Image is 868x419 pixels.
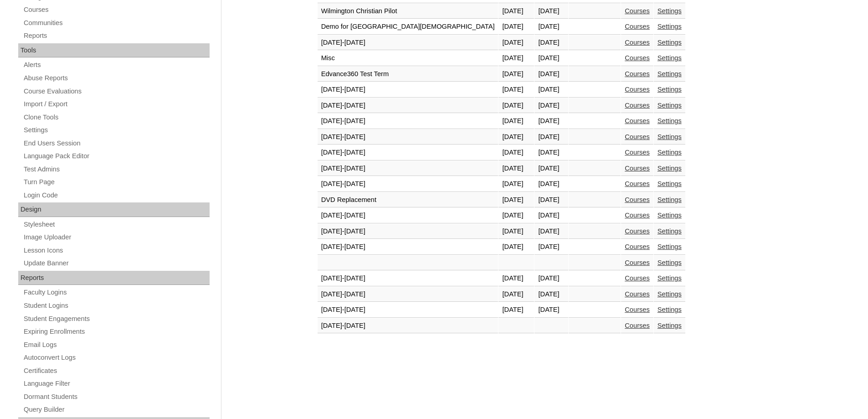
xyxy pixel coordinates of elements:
td: [DATE] [534,114,568,129]
td: [DATE]-[DATE] [318,129,498,145]
td: Edvance360 Test Term [318,67,498,82]
td: [DATE] [498,192,534,208]
a: Login Code [23,190,210,201]
a: Expiring Enrollments [23,326,210,337]
a: Turn Page [23,176,210,188]
td: [DATE]-[DATE] [318,98,498,114]
a: Query Builder [23,404,210,415]
a: Settings [657,165,682,172]
a: Course Evaluations [23,86,210,97]
a: Settings [657,133,682,140]
td: [DATE]-[DATE] [318,208,498,223]
td: [DATE] [498,239,534,255]
a: Student Logins [23,300,210,311]
a: Courses [625,180,650,187]
td: [DATE] [534,98,568,114]
td: [DATE] [498,208,534,223]
a: Courses [625,23,650,30]
a: Test Admins [23,164,210,175]
a: Alerts [23,59,210,71]
a: Settings [657,7,682,15]
a: Import / Export [23,98,210,110]
td: [DATE] [534,145,568,160]
td: [DATE] [534,82,568,98]
a: Stylesheet [23,219,210,230]
td: [DATE] [534,161,568,176]
td: [DATE]-[DATE] [318,176,498,192]
a: Settings [657,180,682,187]
a: Certificates [23,365,210,377]
td: [DATE] [534,239,568,255]
a: Courses [625,165,650,172]
a: Settings [657,102,682,109]
a: Language Pack Editor [23,150,210,162]
td: [DATE] [534,287,568,302]
a: Courses [625,228,650,235]
a: Settings [657,117,682,124]
a: Settings [657,70,682,78]
div: Design [18,202,210,217]
a: Language Filter [23,378,210,389]
a: Settings [657,54,682,62]
td: [DATE] [534,4,568,19]
td: [DATE] [498,145,534,160]
a: Settings [657,290,682,298]
td: [DATE] [498,287,534,302]
td: [DATE]-[DATE] [318,82,498,98]
a: Settings [657,243,682,250]
a: End Users Session [23,138,210,149]
a: Image Uploader [23,232,210,243]
td: [DATE] [498,271,534,286]
td: [DATE] [498,35,534,51]
td: [DATE]-[DATE] [318,114,498,129]
a: Abuse Reports [23,72,210,84]
td: DVD Replacement [318,192,498,208]
a: Clone Tools [23,112,210,123]
a: Update Banner [23,258,210,269]
div: Tools [18,43,210,58]
td: [DATE] [498,176,534,192]
a: Faculty Logins [23,287,210,298]
a: Courses [625,149,650,156]
a: Courses [625,102,650,109]
td: [DATE] [534,19,568,35]
a: Settings [657,149,682,156]
a: Courses [625,212,650,219]
a: Dormant Students [23,391,210,403]
a: Courses [625,274,650,282]
a: Courses [625,86,650,93]
td: [DATE]-[DATE] [318,287,498,302]
a: Settings [23,124,210,136]
a: Lesson Icons [23,245,210,256]
a: Courses [625,70,650,78]
td: [DATE] [534,224,568,239]
td: [DATE] [498,161,534,176]
td: [DATE] [534,51,568,66]
td: [DATE]-[DATE] [318,271,498,286]
a: Autoconvert Logs [23,352,210,363]
a: Courses [625,196,650,203]
td: [DATE]-[DATE] [318,318,498,334]
a: Settings [657,196,682,203]
div: Reports [18,271,210,285]
td: Wilmington Christian Pilot [318,4,498,19]
a: Student Engagements [23,313,210,325]
td: [DATE] [498,67,534,82]
a: Settings [657,259,682,266]
td: [DATE] [534,35,568,51]
a: Courses [625,306,650,313]
a: Courses [625,7,650,15]
td: [DATE]-[DATE] [318,35,498,51]
a: Settings [657,39,682,46]
a: Courses [625,133,650,140]
td: [DATE] [498,51,534,66]
td: Demo for [GEOGRAPHIC_DATA][DEMOGRAPHIC_DATA] [318,19,498,35]
td: [DATE] [498,98,534,114]
a: Courses [625,259,650,266]
a: Courses [625,322,650,329]
td: [DATE]-[DATE] [318,224,498,239]
td: [DATE]-[DATE] [318,239,498,255]
a: Settings [657,86,682,93]
td: [DATE]-[DATE] [318,161,498,176]
td: [DATE] [534,176,568,192]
